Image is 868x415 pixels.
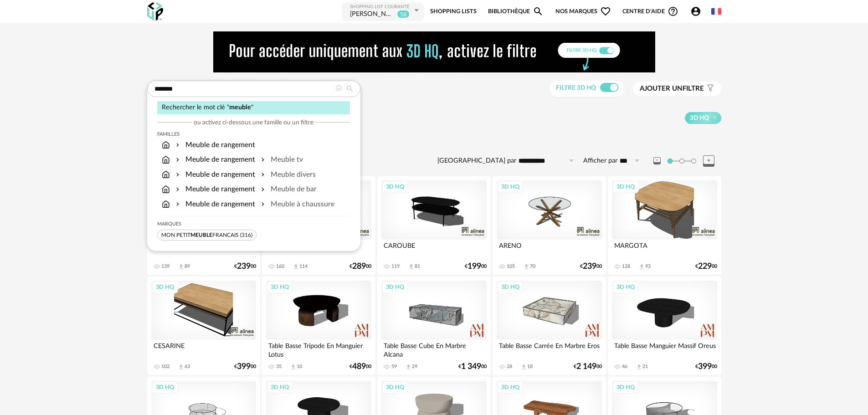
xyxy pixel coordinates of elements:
[297,364,302,370] div: 10
[147,143,721,154] div: 1402 résultats
[533,6,544,17] span: Magnify icon
[178,263,185,270] span: Download icon
[352,263,366,270] span: 289
[381,340,486,358] div: Table Basse Cube En Marbre Alcana
[415,263,420,270] div: 81
[695,263,717,270] div: € 00
[612,181,639,193] div: 3D HQ
[668,6,678,17] span: Help Circle Outline icon
[642,364,648,370] div: 21
[583,263,596,270] span: 239
[162,154,170,165] img: svg+xml;base64,PHN2ZyB3aWR0aD0iMTYiIGhlaWdodD0iMTciIHZpZXdCb3g9IjAgMCAxNiAxNyIgZmlsbD0ibm9uZSIgeG...
[161,232,239,238] span: MON PETIT FRANCAIS
[690,6,705,17] span: Account Circle icon
[234,364,256,370] div: € 00
[507,364,512,370] div: 28
[576,364,596,370] span: 2 149
[352,364,366,370] span: 489
[497,340,601,358] div: Table Basse Carrée En Marbre Eros
[405,364,412,370] span: Download icon
[640,84,704,93] span: filtre
[698,364,712,370] span: 399
[174,184,181,195] img: svg+xml;base64,PHN2ZyB3aWR0aD0iMTYiIGhlaWdodD0iMTYiIHZpZXdCb3g9IjAgMCAxNiAxNiIgZmlsbD0ibm9uZSIgeG...
[608,277,721,375] a: 3D HQ Table Basse Manguier Massif Oreus 46 Download icon 21 €39900
[527,364,533,370] div: 18
[645,263,651,270] div: 93
[612,381,639,393] div: 3D HQ
[608,176,721,275] a: 3D HQ MARGOTA 128 Download icon 93 €22900
[397,10,410,18] sup: 58
[600,6,611,17] span: Heart Outline icon
[493,277,606,375] a: 3D HQ Table Basse Carrée En Marbre Eros 28 Download icon 18 €2 14900
[178,364,185,370] span: Download icon
[266,340,371,358] div: Table Basse Tripode En Manguier Lotus
[523,263,530,270] span: Download icon
[520,364,527,370] span: Download icon
[698,263,712,270] span: 229
[234,263,256,270] div: € 00
[237,364,251,370] span: 399
[467,263,481,270] span: 199
[391,263,400,270] div: 119
[497,281,524,293] div: 3D HQ
[174,140,255,150] div: Meuble de rangement
[276,364,282,370] div: 35
[391,364,397,370] div: 59
[157,101,350,114] div: Rechercher le mot clé " "
[276,263,284,270] div: 160
[612,340,717,358] div: Table Basse Manguier Massif Oreus
[633,82,721,96] button: Ajouter unfiltre Filter icon
[290,364,297,370] span: Download icon
[194,118,313,127] span: ou activez ci-dessous une famille ou un filtre
[162,169,170,180] img: svg+xml;base64,PHN2ZyB3aWR0aD0iMTYiIGhlaWdodD0iMTciIHZpZXdCb3g9IjAgMCAxNiAxNyIgZmlsbD0ibm9uZSIgeG...
[162,199,170,210] img: svg+xml;base64,PHN2ZyB3aWR0aD0iMTYiIGhlaWdodD0iMTciIHZpZXdCb3g9IjAgMCAxNiAxNyIgZmlsbD0ibm9uZSIgeG...
[622,364,627,370] div: 46
[704,84,714,93] span: Filter icon
[299,263,308,270] div: 114
[636,364,642,370] span: Download icon
[382,181,408,193] div: 3D HQ
[488,1,544,22] a: BibliothèqueMagnify icon
[612,240,717,258] div: MARGOTA
[493,176,606,275] a: 3D HQ ARENO 105 Download icon 70 €23900
[640,85,683,92] span: Ajouter un
[377,277,490,375] a: 3D HQ Table Basse Cube En Marbre Alcana 59 Download icon 29 €1 34900
[174,199,255,210] div: Meuble de rangement
[530,263,535,270] div: 70
[574,364,602,370] div: € 00
[162,184,170,195] img: svg+xml;base64,PHN2ZyB3aWR0aD0iMTYiIGhlaWdodD0iMTciIHZpZXdCb3g9IjAgMCAxNiAxNyIgZmlsbD0ibm9uZSIgeG...
[711,6,721,16] img: fr
[690,6,701,17] span: Account Circle icon
[412,364,417,370] div: 29
[555,1,611,22] span: Nos marques
[497,181,524,193] div: 3D HQ
[293,263,299,270] span: Download icon
[229,104,251,111] span: meuble
[267,381,293,393] div: 3D HQ
[262,277,375,375] a: 3D HQ Table Basse Tripode En Manguier Lotus 35 Download icon 10 €48900
[381,240,486,258] div: CAROUBE
[497,240,601,258] div: ARENO
[162,140,170,150] img: svg+xml;base64,PHN2ZyB3aWR0aD0iMTYiIGhlaWdodD0iMTciIHZpZXdCb3g9IjAgMCAxNiAxNyIgZmlsbD0ibm9uZSIgeG...
[580,263,602,270] div: € 00
[461,364,481,370] span: 1 349
[157,221,350,227] div: Marques
[382,381,408,393] div: 3D HQ
[349,263,371,270] div: € 00
[161,364,169,370] div: 102
[638,263,645,270] span: Download icon
[430,1,477,22] a: Shopping Lists
[237,263,251,270] span: 239
[174,154,255,165] div: Meuble de rangement
[622,6,678,17] span: Centre d'aideHelp Circle Outline icon
[157,131,350,138] div: Familles
[690,114,709,122] span: 3D HQ
[612,281,639,293] div: 3D HQ
[458,364,487,370] div: € 00
[382,281,408,293] div: 3D HQ
[151,340,256,358] div: CESARINE
[497,381,524,393] div: 3D HQ
[174,199,181,210] img: svg+xml;base64,PHN2ZyB3aWR0aD0iMTYiIGhlaWdodD0iMTYiIHZpZXdCb3g9IjAgMCAxNiAxNiIgZmlsbD0ibm9uZSIgeG...
[622,263,630,270] div: 128
[349,364,371,370] div: € 00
